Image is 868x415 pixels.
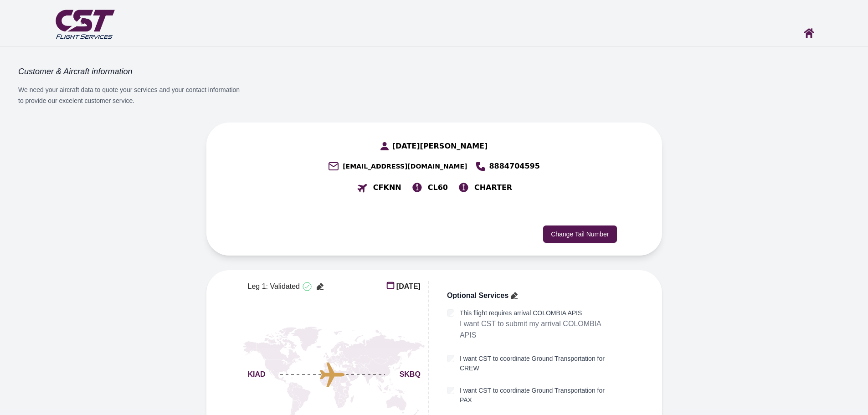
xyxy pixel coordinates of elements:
span: CHARTER [474,182,512,193]
h3: Customer & Aircraft information [18,66,246,77]
span: CFKNN [373,182,401,193]
span: [DATE] [396,281,421,292]
span: KIAD [248,369,266,380]
label: I want CST to coordinate Ground Transportation for CREW [460,354,619,373]
span: [DATE][PERSON_NAME] [392,141,488,152]
span: SKBQ [400,369,421,380]
img: CST Flight Services logo [53,6,117,41]
label: I want CST to coordinate Ground Transportation for PAX [460,386,619,405]
button: Change Tail Number [543,225,616,243]
img: Home [804,28,814,38]
span: Leg 1: Validated [248,281,300,292]
span: [EMAIL_ADDRESS][DOMAIN_NAME] [343,162,467,171]
span: 8884704595 [489,161,539,172]
span: CL60 [428,182,448,193]
span: Optional Services [447,290,508,301]
span: We need your aircraft data to quote your services and your contact information to provide our exc... [18,86,240,104]
label: This flight requires arrival COLOMBIA APIS [460,308,619,318]
p: I want CST to submit my arrival COLOMBIA APIS [460,318,619,341]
